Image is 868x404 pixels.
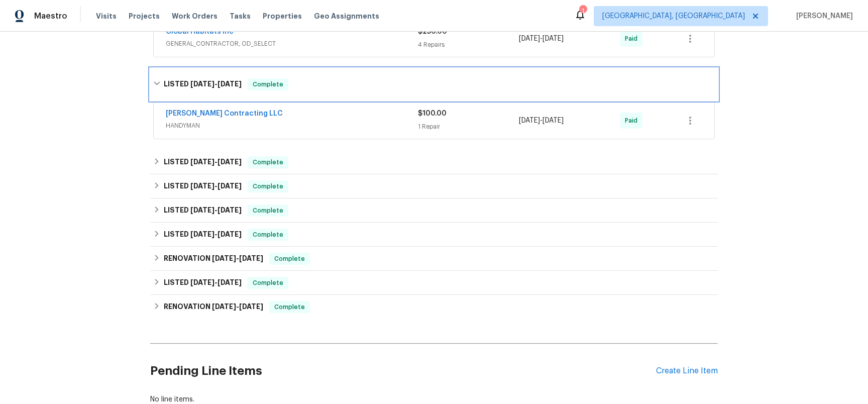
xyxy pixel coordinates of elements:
span: [DATE] [218,231,242,238]
a: [PERSON_NAME] Contracting LLC [166,110,283,117]
span: GENERAL_CONTRACTOR, OD_SELECT [166,39,418,49]
span: Tasks [230,13,251,20]
h2: Pending Line Items [150,348,656,394]
span: $250.00 [418,28,447,35]
span: Complete [249,206,287,216]
span: - [190,231,242,238]
span: - [190,80,242,87]
div: LISTED [DATE]-[DATE]Complete [150,150,718,174]
div: 1 [579,6,586,16]
span: HANDYMAN [166,121,418,131]
span: - [212,303,263,310]
span: Paid [625,116,641,126]
div: 4 Repairs [418,40,519,50]
span: Complete [270,254,309,264]
h6: LISTED [164,180,242,192]
span: Projects [129,11,160,21]
span: - [190,279,242,286]
span: - [190,182,242,189]
div: LISTED [DATE]-[DATE]Complete [150,223,718,247]
span: [DATE] [190,279,214,286]
div: Create Line Item [656,366,718,376]
div: RENOVATION [DATE]-[DATE]Complete [150,295,718,319]
h6: RENOVATION [164,301,263,313]
span: [DATE] [218,279,242,286]
span: [DATE] [218,80,242,87]
span: [DATE] [542,35,564,42]
span: Geo Assignments [314,11,379,21]
div: LISTED [DATE]-[DATE]Complete [150,271,718,295]
span: Properties [263,11,302,21]
span: Complete [249,230,287,240]
span: [DATE] [519,35,540,42]
span: [DATE] [519,117,540,124]
span: - [519,116,564,126]
span: [DATE] [218,207,242,214]
span: Complete [270,302,309,312]
div: RENOVATION [DATE]-[DATE]Complete [150,247,718,271]
span: Complete [249,278,287,288]
h6: LISTED [164,156,242,168]
span: [DATE] [218,182,242,189]
div: LISTED [DATE]-[DATE]Complete [150,68,718,100]
span: [DATE] [190,182,214,189]
h6: LISTED [164,78,242,90]
div: LISTED [DATE]-[DATE]Complete [150,198,718,223]
span: Visits [96,11,117,21]
a: Global Habitats Inc [166,28,234,35]
h6: LISTED [164,205,242,217]
span: - [212,255,263,262]
div: 1 Repair [418,122,519,132]
span: Maestro [34,11,67,21]
h6: LISTED [164,229,242,241]
span: Complete [249,157,287,167]
span: [DATE] [218,158,242,165]
h6: RENOVATION [164,253,263,265]
span: Complete [249,181,287,191]
span: Paid [625,34,641,44]
span: [DATE] [190,158,214,165]
span: - [190,207,242,214]
span: [GEOGRAPHIC_DATA], [GEOGRAPHIC_DATA] [602,11,745,21]
span: [PERSON_NAME] [792,11,853,21]
div: LISTED [DATE]-[DATE]Complete [150,174,718,198]
span: [DATE] [542,117,564,124]
span: [DATE] [212,303,236,310]
span: - [519,34,564,44]
span: [DATE] [212,255,236,262]
span: [DATE] [190,231,214,238]
span: [DATE] [239,303,263,310]
span: Work Orders [172,11,218,21]
span: $100.00 [418,110,447,117]
span: [DATE] [190,207,214,214]
span: - [190,158,242,165]
span: [DATE] [190,80,214,87]
span: [DATE] [239,255,263,262]
span: Complete [249,79,287,89]
h6: LISTED [164,277,242,289]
